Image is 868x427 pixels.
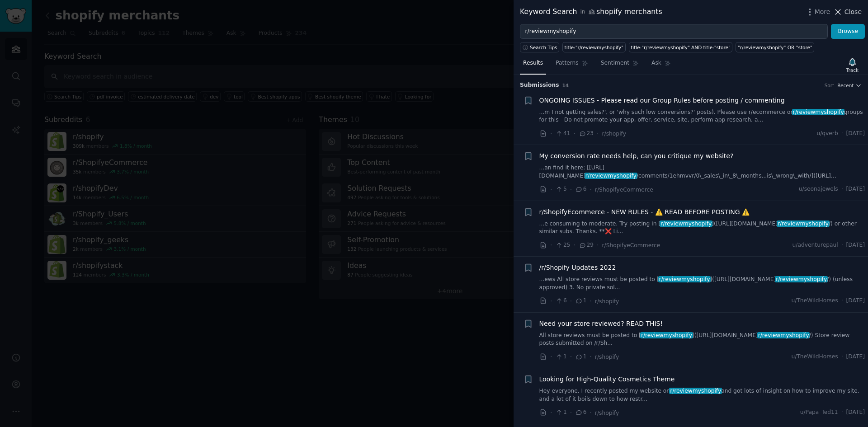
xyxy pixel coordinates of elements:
span: 25 [555,241,570,249]
span: u/TheWildHorses [792,297,838,305]
a: ...ews All store reviews must be posted to [r/reviewmyshopify]([URL][DOMAIN_NAME]r/reviewmyshopif... [539,276,865,291]
span: · [841,185,843,193]
span: r/ShopifyeCommerce [602,242,660,249]
span: 23 [579,130,594,138]
div: Track [846,67,859,73]
span: 1 [575,297,586,305]
span: 5 [555,185,566,193]
span: r/shopify [595,298,619,305]
span: · [550,408,552,418]
span: 14 [562,83,569,88]
span: Submission s [520,81,559,89]
span: · [841,408,843,417]
span: · [597,240,599,250]
span: · [550,185,552,194]
span: Patterns [556,59,578,67]
button: Browse [831,24,865,39]
a: "r/reviewmyshopify" OR "store" [736,42,814,52]
span: · [550,240,552,250]
a: Patterns [552,56,591,75]
span: [DATE] [846,353,865,361]
span: 6 [575,185,586,193]
button: Close [833,7,862,17]
span: 1 [555,353,566,361]
a: ...e consuming to moderate. Try posting in [r/reviewmyshopify]([URL][DOMAIN_NAME]r/reviewmyshopif... [539,220,865,236]
span: u/qverb [816,130,838,138]
span: u/Papa_Ted11 [800,408,838,417]
a: Sentiment [598,56,642,75]
span: Sentiment [601,59,629,67]
a: My conversion rate needs help, can you critique my website? [539,151,734,161]
span: · [841,130,843,138]
a: ...an find it here: [[URL][DOMAIN_NAME]r/reviewmyshopify/comments/1ehmvvr/0\_sales\_in\_8\_months... [539,164,865,180]
span: · [597,129,599,138]
span: Close [844,7,862,17]
span: · [570,185,572,194]
span: r/ShopifyeCommerce [595,187,653,193]
button: Recent [837,82,862,89]
span: · [590,296,592,306]
span: · [841,297,843,305]
span: u/adventurepaul [793,241,838,249]
span: Results [523,59,543,67]
a: title:"r/reviewmyshopify" AND title:"store" [629,42,733,52]
a: ...m I not getting sales?', or 'why such low conversions?' posts). Please use r/ecommerce orr/rev... [539,108,865,124]
a: Looking for High-Quality Cosmetics Theme [539,375,675,384]
a: ONGOING ISSUES - Please read our Group Rules before posting / commenting [539,96,785,105]
span: r/reviewmyshopify [640,332,693,338]
span: r/shopify [595,410,619,416]
span: [DATE] [846,130,865,138]
span: 41 [555,130,570,138]
span: Ask [651,59,661,67]
span: u/TheWildHorses [792,353,838,361]
a: Ask [648,56,674,75]
button: Search Tips [520,42,559,52]
span: 29 [579,241,594,249]
button: Track [843,56,862,75]
a: r/ShopifyEcommerce - NEW RULES - ⚠️ READ BEFORE POSTING ⚠️ [539,207,750,217]
span: r/reviewmyshopify [777,221,830,227]
span: · [590,352,592,361]
span: [DATE] [846,241,865,249]
span: · [570,352,572,361]
a: Need your store reviewed? READ THIS! [539,319,663,328]
a: All store reviews must be posted to [r/reviewmyshopify]([URL][DOMAIN_NAME]r/reviewmyshopify/) Sto... [539,332,865,347]
span: · [550,296,552,306]
span: · [550,129,552,138]
span: · [574,129,576,138]
span: 1 [575,353,586,361]
span: 6 [575,408,586,417]
span: r/reviewmyshopify [585,173,637,179]
span: · [590,185,592,194]
span: 6 [555,297,566,305]
span: [DATE] [846,185,865,193]
span: r/reviewmyshopify [660,221,712,227]
span: u/seonajewels [799,185,838,193]
span: /r/Shopify Updates 2022 [539,263,616,272]
span: r/shopify [602,131,626,137]
span: in [580,8,585,16]
span: · [574,240,576,250]
div: Sort [825,82,835,89]
span: · [841,353,843,361]
a: Hey everyone, I recently posted my website onr/reviewmyshopifyand got lots of insight on how to i... [539,387,865,403]
span: · [550,352,552,361]
a: Results [520,56,546,75]
span: More [815,7,830,17]
span: · [590,408,592,418]
button: More [805,7,830,17]
span: Recent [837,82,854,89]
span: r/reviewmyshopify [669,388,722,394]
span: r/reviewmyshopify [757,332,810,338]
span: r/reviewmyshopify [658,276,711,282]
span: 1 [555,408,566,417]
div: title:"r/reviewmyshopify" AND title:"store" [631,44,731,51]
span: · [570,296,572,306]
a: title:"r/reviewmyshopify" [562,42,626,52]
span: Search Tips [530,44,557,51]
